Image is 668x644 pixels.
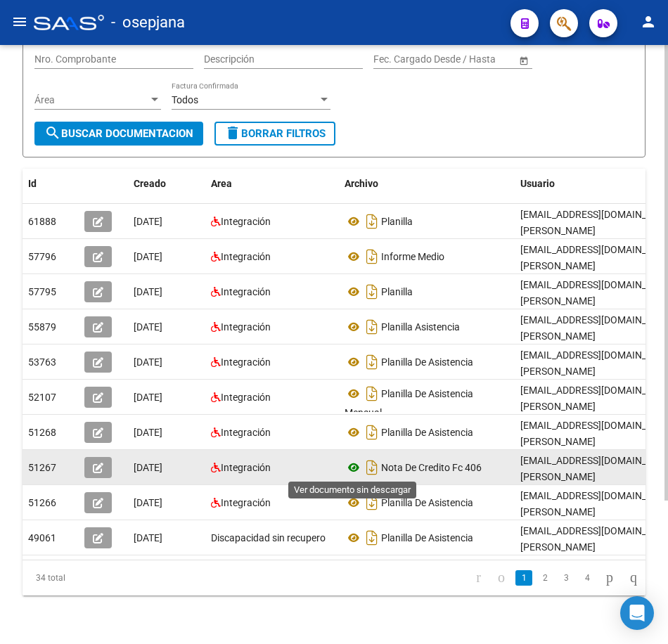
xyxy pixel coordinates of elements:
span: 52107 [28,392,56,403]
a: go to previous page [492,570,511,586]
a: go to first page [470,570,487,586]
mat-icon: person [640,13,657,30]
a: go to next page [600,570,619,586]
a: go to last page [624,570,643,586]
button: Borrar Filtros [214,122,335,146]
span: [DATE] [134,532,162,543]
datatable-header-cell: Id [23,169,79,199]
span: Planilla De Asistencia [381,356,473,368]
span: Planilla De Asistencia [381,532,473,543]
span: Integración [221,497,271,508]
span: [DATE] [134,251,162,262]
div: Open Intercom Messenger [620,596,654,630]
span: [DATE] [134,216,162,227]
datatable-header-cell: Area [205,169,339,199]
i: Descargar documento [363,527,381,549]
i: Descargar documento [363,382,381,405]
input: End date [429,53,498,65]
span: Integración [221,286,271,297]
span: Todos [172,94,198,105]
span: Informe Medio [381,251,444,262]
span: Usuario [520,178,555,189]
span: 51267 [28,462,56,473]
span: [DATE] [134,321,162,333]
span: 61888 [28,216,56,227]
li: page 4 [577,566,598,590]
a: 4 [579,570,596,586]
span: Buscar Documentacion [44,127,193,140]
span: Integración [221,356,271,368]
mat-icon: delete [224,124,241,141]
span: 51268 [28,427,56,438]
span: Planilla De Asistencia [381,497,473,508]
datatable-header-cell: Archivo [339,169,515,199]
span: 49061 [28,532,56,543]
span: [DATE] [134,462,162,473]
span: Planilla De Asistencia Mensual [345,388,473,418]
span: Planilla Asistencia [381,321,460,333]
span: Archivo [345,178,378,189]
i: Descargar documento [363,456,381,479]
li: page 1 [513,566,534,590]
li: page 2 [534,566,555,590]
mat-icon: menu [11,13,28,30]
span: 57795 [28,286,56,297]
datatable-header-cell: Creado [128,169,205,199]
span: [DATE] [134,497,162,508]
span: Planilla [381,216,413,227]
i: Descargar documento [363,421,381,444]
span: Integración [221,251,271,262]
a: 2 [537,570,553,586]
div: 34 total [23,560,147,595]
span: 57796 [28,251,56,262]
button: Open calendar [516,53,531,67]
span: Nota De Credito Fc 406 [381,462,482,473]
span: Integración [221,392,271,403]
mat-icon: search [44,124,61,141]
span: Id [28,178,37,189]
span: [DATE] [134,427,162,438]
span: 51266 [28,497,56,508]
span: Planilla De Asistencia [381,427,473,438]
span: 55879 [28,321,56,333]
i: Descargar documento [363,351,381,373]
i: Descargar documento [363,281,381,303]
button: Buscar Documentacion [34,122,203,146]
span: Planilla [381,286,413,297]
span: Integración [221,216,271,227]
span: Integración [221,427,271,438]
a: 1 [515,570,532,586]
span: - osepjana [111,7,185,38]
a: 3 [558,570,574,586]
span: Discapacidad sin recupero [211,532,326,543]
i: Descargar documento [363,210,381,233]
i: Descargar documento [363,316,381,338]
span: Borrar Filtros [224,127,326,140]
span: Integración [221,321,271,333]
i: Descargar documento [363,491,381,514]
span: Área [34,94,148,106]
span: [DATE] [134,356,162,368]
span: [DATE] [134,286,162,297]
input: Start date [373,53,417,65]
span: [DATE] [134,392,162,403]
span: Creado [134,178,166,189]
span: 53763 [28,356,56,368]
span: Area [211,178,232,189]
i: Descargar documento [363,245,381,268]
span: Integración [221,462,271,473]
li: page 3 [555,566,577,590]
